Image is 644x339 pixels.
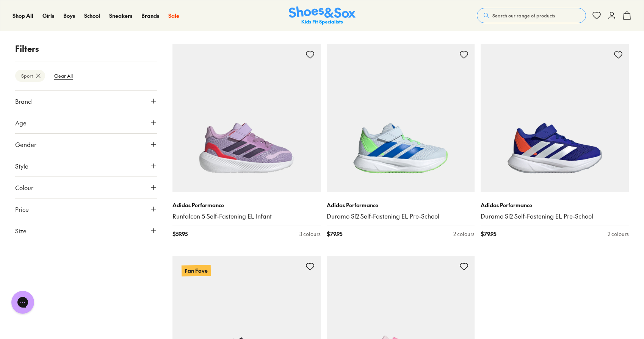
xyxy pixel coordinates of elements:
a: Sale [168,12,179,20]
span: Size [15,226,27,235]
span: $ 59.95 [172,230,188,238]
button: Style [15,155,157,177]
span: Search our range of products [492,12,555,19]
a: Brands [141,12,159,20]
iframe: Gorgias live chat messenger [8,288,38,316]
button: Age [15,112,157,133]
a: Runfalcon 5 Self-Fastening EL Infant [172,212,321,220]
a: Duramo Sl2 Self-Fastening EL Pre-School [481,212,629,220]
button: Search our range of products [477,8,586,23]
a: Girls [42,12,54,20]
span: Brands [141,12,159,19]
div: 2 colours [608,230,629,238]
span: Brand [15,97,32,106]
button: Size [15,220,157,241]
p: Filters [15,42,157,55]
button: Brand [15,91,157,112]
btn: Sport [15,70,45,82]
span: Price [15,205,29,214]
a: Sneakers [109,12,132,20]
a: Shop All [13,12,33,20]
p: Adidas Performance [481,201,629,209]
button: Gender [15,134,157,155]
a: Duramo Sl2 Self-Fastening EL Pre-School [327,212,475,220]
p: Fan Fave [182,265,211,277]
span: Colour [15,183,33,192]
a: Boys [63,12,75,20]
p: Adidas Performance [172,201,321,209]
a: Shoes & Sox [289,6,356,25]
button: Price [15,198,157,220]
span: Sneakers [109,12,132,19]
span: $ 79.95 [327,230,342,238]
button: Colour [15,177,157,198]
span: Boys [63,12,75,19]
span: Age [15,118,27,127]
a: School [84,12,100,20]
div: 2 colours [453,230,475,238]
span: School [84,12,100,19]
div: 3 colours [299,230,321,238]
span: Girls [42,12,54,19]
span: Shop All [13,12,33,19]
span: $ 79.95 [481,230,496,238]
span: Style [15,161,28,170]
span: Sale [168,12,179,19]
span: Gender [15,140,36,149]
img: SNS_Logo_Responsive.svg [289,6,356,25]
btn: Clear All [48,69,79,83]
p: Adidas Performance [327,201,475,209]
